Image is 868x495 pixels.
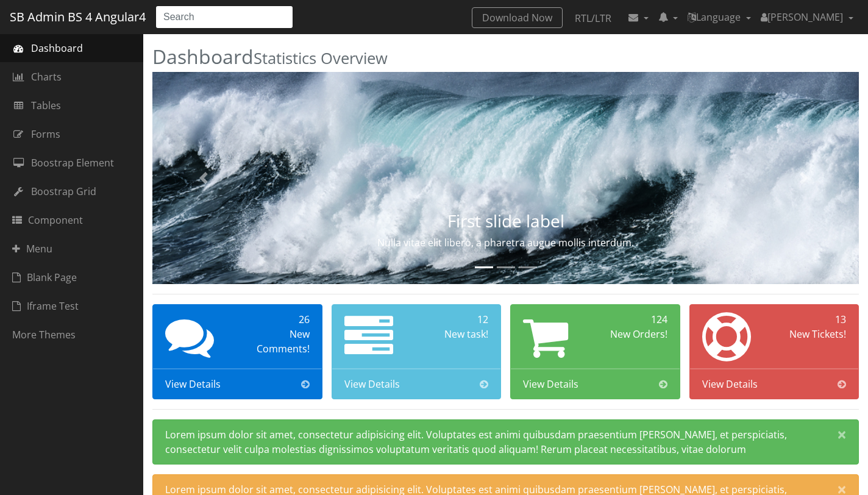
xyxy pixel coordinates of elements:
img: Random first slide [152,72,859,284]
span: Menu [12,241,52,256]
h3: First slide label [258,212,753,230]
div: New Orders! [600,327,667,341]
div: 26 [242,312,310,327]
span: × [838,426,846,443]
div: 12 [421,312,488,327]
button: Close [825,420,858,449]
p: Nulla vitae elit libero, a pharetra augue mollis interdum. [258,235,753,250]
a: RTL/LTR [565,7,621,29]
a: Language [683,5,756,29]
span: View Details [344,377,400,391]
a: Download Now [472,7,563,28]
small: Statistics Overview [254,48,388,69]
a: [PERSON_NAME] [756,5,858,29]
h2: Dashboard [152,46,859,67]
span: View Details [165,377,221,391]
div: Lorem ipsum dolor sit amet, consectetur adipisicing elit. Voluptates est animi quibusdam praesent... [152,419,859,465]
div: New task! [421,327,488,341]
div: 13 [778,312,846,327]
span: View Details [523,377,578,391]
div: New Tickets! [778,327,846,341]
a: SB Admin BS 4 Angular4 [10,5,146,29]
span: View Details [702,377,758,391]
div: 124 [600,312,667,327]
input: Search [155,5,293,29]
div: New Comments! [242,327,310,356]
